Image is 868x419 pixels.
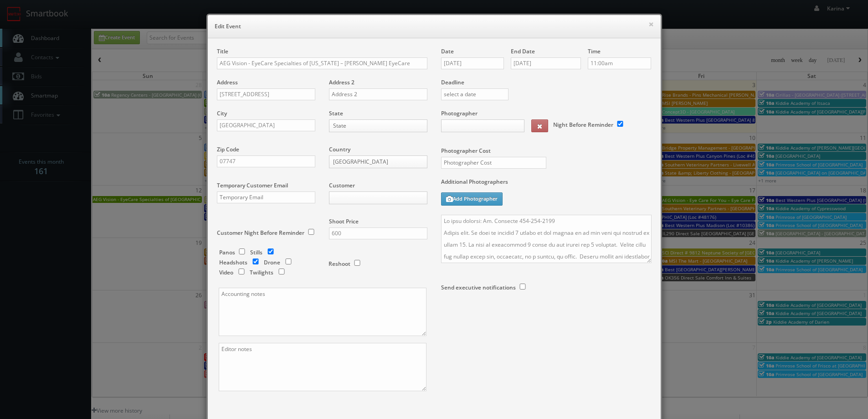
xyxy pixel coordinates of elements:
[219,269,233,276] label: Video
[217,229,304,237] label: Customer Night Before Reminder
[217,47,228,55] label: Title
[250,269,273,276] label: Twilights
[329,78,354,86] label: Address 2
[441,88,509,100] input: select a date
[329,217,359,225] label: Shoot Price
[219,248,235,256] label: Panos
[219,259,247,266] label: Headshots
[441,178,652,190] label: Additional Photographers
[333,156,415,168] span: [GEOGRAPHIC_DATA]
[511,57,581,69] input: Select a date
[329,181,355,189] label: Customer
[441,192,503,206] button: Add Photographer
[333,120,415,132] span: State
[217,181,288,189] label: Temporary Customer Email
[441,157,546,169] input: Photographer Cost
[329,260,350,268] label: Reshoot
[217,57,427,69] input: Title
[329,145,350,153] label: Country
[217,78,238,86] label: Address
[329,109,343,117] label: State
[434,147,658,155] label: Photographer Cost
[511,47,535,55] label: End Date
[329,155,427,168] a: [GEOGRAPHIC_DATA]
[553,121,613,129] label: Night Before Reminder
[588,47,601,55] label: Time
[434,78,658,86] label: Deadline
[441,57,504,69] input: Select a date
[329,88,427,100] input: Address 2
[250,248,262,256] label: Stills
[217,155,315,167] input: Zip Code
[441,47,454,55] label: Date
[441,109,478,117] label: Photographer
[217,119,315,131] input: City
[217,145,239,153] label: Zip Code
[441,284,516,291] label: Send executive notifications
[264,259,280,266] label: Drone
[217,109,227,117] label: City
[217,88,315,100] input: Address
[648,21,654,27] button: ×
[215,22,654,31] h6: Edit Event
[217,191,315,203] input: Temporary Email
[329,228,427,239] input: Shoot Price
[329,119,427,132] a: State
